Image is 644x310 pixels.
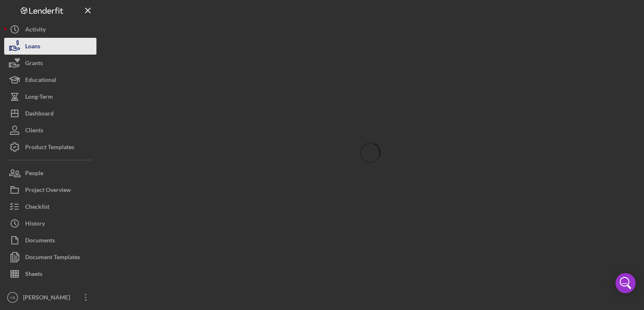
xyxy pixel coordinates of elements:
[25,105,54,124] div: Dashboard
[4,289,96,306] button: YB[PERSON_NAME]
[25,215,45,234] div: History
[21,289,75,308] div: [PERSON_NAME]
[25,122,43,141] div: Clients
[4,122,96,139] button: Clients
[25,38,40,57] div: Loans
[4,215,96,232] button: History
[25,21,46,40] div: Activity
[25,71,56,90] div: Educational
[25,55,43,74] div: Grants
[25,88,53,107] div: Long-Term
[25,198,49,217] div: Checklist
[4,139,96,155] button: Product Templates
[4,198,96,215] button: Checklist
[25,139,74,158] div: Product Templates
[4,232,96,249] button: Documents
[25,165,43,184] div: People
[25,249,80,268] div: Document Templates
[25,181,71,200] div: Project Overview
[4,105,96,122] button: Dashboard
[4,249,96,265] button: Document Templates
[4,265,96,282] button: Sheets
[25,265,42,284] div: Sheets
[4,55,96,71] button: Grants
[4,71,96,88] button: Educational
[615,273,636,293] div: Open Intercom Messenger
[4,181,96,198] button: Project Overview
[4,88,96,105] button: Long-Term
[4,165,96,181] button: People
[4,38,96,55] button: Loans
[10,295,16,300] text: YB
[4,21,96,38] button: Activity
[25,232,55,251] div: Documents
